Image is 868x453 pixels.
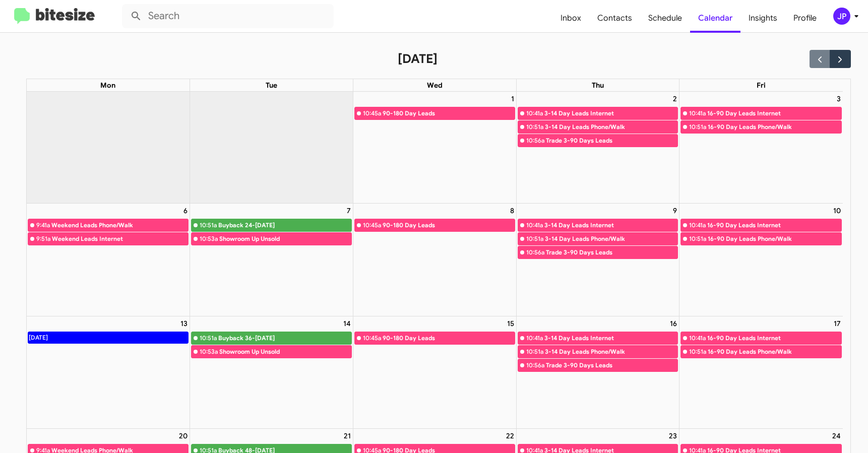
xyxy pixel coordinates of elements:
[345,204,353,218] a: October 7, 2025
[708,347,841,357] div: 16-90 Day Leads Phone/Walk
[52,234,188,244] div: Weekend Leads Internet
[689,122,706,132] div: 10:51a
[200,234,218,244] div: 10:53a
[36,220,50,230] div: 9:41a
[708,234,841,244] div: 16-90 Day Leads Phone/Walk
[546,136,678,146] div: Trade 3-90 Days Leads
[504,429,516,443] a: October 22, 2025
[707,220,841,230] div: 16-90 Day Leads Internet
[690,4,740,33] a: Calendar
[264,79,279,91] a: Tuesday
[218,220,351,230] div: Buyback 24-[DATE]
[707,333,841,343] div: 16-90 Day Leads Internet
[363,108,381,118] div: 10:45a
[509,92,516,106] a: October 1, 2025
[810,50,830,68] button: Previous month
[689,220,706,230] div: 10:41a
[667,429,679,443] a: October 23, 2025
[363,220,381,230] div: 10:45a
[353,204,516,316] td: October 8, 2025
[590,79,606,91] a: Thursday
[679,316,843,428] td: October 17, 2025
[526,360,544,370] div: 10:56a
[505,316,516,331] a: October 15, 2025
[546,247,678,257] div: Trade 3-90 Days Leads
[689,333,706,343] div: 10:41a
[341,316,353,331] a: October 14, 2025
[383,333,515,343] div: 90-180 Day Leads
[190,204,353,316] td: October 7, 2025
[707,108,841,118] div: 16-90 Day Leads Internet
[219,234,351,244] div: Showroom Up Unsold
[546,360,678,370] div: Trade 3-90 Days Leads
[708,122,841,132] div: 16-90 Day Leads Phone/Walk
[544,220,678,230] div: 3-14 Day Leads Internet
[832,316,843,331] a: October 17, 2025
[740,4,785,33] a: Insights
[679,92,843,204] td: October 3, 2025
[526,136,544,146] div: 10:56a
[526,108,543,118] div: 10:41a
[545,347,678,357] div: 3-14 Day Leads Phone/Walk
[526,122,543,132] div: 10:51a
[825,8,857,25] button: JP
[526,347,543,357] div: 10:51a
[508,204,516,218] a: October 8, 2025
[27,204,190,316] td: October 6, 2025
[200,333,217,343] div: 10:51a
[831,204,843,218] a: October 10, 2025
[671,204,679,218] a: October 9, 2025
[190,316,353,428] td: October 14, 2025
[383,108,515,118] div: 90-180 Day Leads
[526,333,543,343] div: 10:41a
[830,50,850,68] button: Next month
[353,316,516,428] td: October 15, 2025
[526,247,544,257] div: 10:56a
[383,220,515,230] div: 90-180 Day Leads
[830,429,843,443] a: October 24, 2025
[545,122,678,132] div: 3-14 Day Leads Phone/Walk
[544,333,678,343] div: 3-14 Day Leads Internet
[516,204,679,316] td: October 9, 2025
[200,220,217,230] div: 10:51a
[689,108,706,118] div: 10:41a
[425,79,445,91] a: Wednesday
[679,204,843,316] td: October 10, 2025
[353,92,516,204] td: October 1, 2025
[640,4,690,33] a: Schedule
[689,234,706,244] div: 10:51a
[177,429,190,443] a: October 20, 2025
[200,347,218,357] div: 10:53a
[363,333,381,343] div: 10:45a
[526,220,543,230] div: 10:41a
[36,234,50,244] div: 9:51a
[689,347,706,357] div: 10:51a
[218,333,351,343] div: Buyback 36-[DATE]
[589,4,640,33] a: Contacts
[545,234,678,244] div: 3-14 Day Leads Phone/Walk
[668,316,679,331] a: October 16, 2025
[516,316,679,428] td: October 16, 2025
[122,4,334,28] input: Search
[181,204,190,218] a: October 6, 2025
[671,92,679,106] a: October 2, 2025
[98,79,117,91] a: Monday
[28,332,48,343] div: [DATE]
[755,79,768,91] a: Friday
[544,108,678,118] div: 3-14 Day Leads Internet
[178,316,190,331] a: October 13, 2025
[342,429,353,443] a: October 21, 2025
[526,234,543,244] div: 10:51a
[835,92,843,106] a: October 3, 2025
[833,8,850,25] div: JP
[398,51,438,67] h2: [DATE]
[785,4,825,33] a: Profile
[27,316,190,428] td: October 13, 2025
[219,347,351,357] div: Showroom Up Unsold
[552,4,589,33] a: Inbox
